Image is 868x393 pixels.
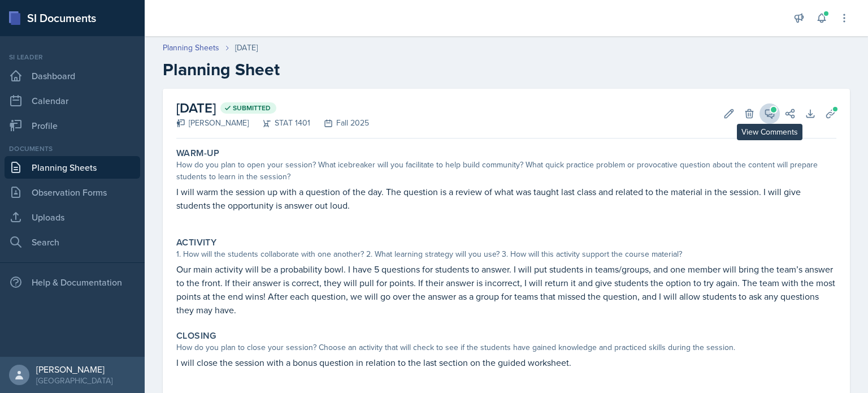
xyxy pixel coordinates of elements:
[176,117,249,129] div: [PERSON_NAME]
[5,181,140,204] a: Observation Forms
[249,117,310,129] div: STAT 1401
[163,42,219,54] a: Planning Sheets
[5,271,140,293] div: Help & Documentation
[176,342,836,353] div: How do you plan to close your session? Choose an activity that will check to see if the students ...
[176,185,836,212] p: I will warm the session up with a question of the day. The question is a review of what was taugh...
[176,356,836,369] p: I will close the session with a bonus question in relation to the last section on the guided work...
[5,114,140,137] a: Profile
[5,89,140,112] a: Calendar
[5,231,140,253] a: Search
[36,375,112,386] div: [GEOGRAPHIC_DATA]
[5,52,140,62] div: Si leader
[163,59,850,80] h2: Planning Sheet
[176,148,220,159] label: Warm-Up
[176,262,836,317] p: Our main activity will be a probability bowl. I have 5 questions for students to answer. I will p...
[759,103,780,124] button: View Comments
[5,206,140,228] a: Uploads
[5,144,140,154] div: Documents
[233,103,271,113] span: Submitted
[235,42,258,54] div: [DATE]
[5,64,140,87] a: Dashboard
[310,117,369,129] div: Fall 2025
[176,98,369,118] h2: [DATE]
[176,159,836,183] div: How do you plan to open your session? What icebreaker will you facilitate to help build community...
[5,156,140,179] a: Planning Sheets
[176,248,836,260] div: 1. How will the students collaborate with one another? 2. What learning strategy will you use? 3....
[176,330,216,342] label: Closing
[176,237,216,248] label: Activity
[36,364,112,375] div: [PERSON_NAME]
